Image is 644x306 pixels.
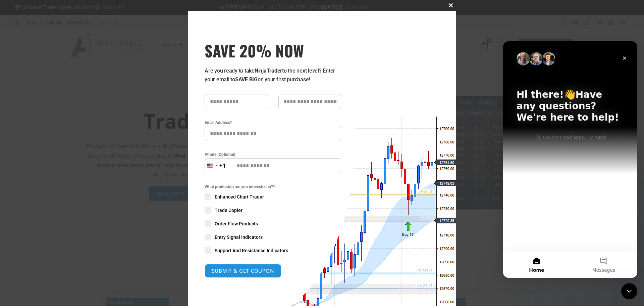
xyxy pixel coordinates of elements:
span: Order Flow Products [215,220,258,227]
label: Trade Copier [205,207,342,214]
span: Support And Resistance Indicators [215,247,288,254]
span: Enhanced Chart Trader [215,193,264,200]
iframe: Intercom live chat [621,283,637,299]
span: Entry Signal Indicators [215,234,263,241]
div: +1 [219,162,226,170]
label: Entry Signal Indicators [205,234,342,241]
label: Order Flow Products [205,220,342,227]
strong: NinjaTrader [255,68,282,74]
strong: SAVE BIG [235,76,258,83]
span: What product(s) are you interested in? [205,183,342,190]
h3: SAVE 20% NOW [205,41,342,60]
button: SUBMIT & GET COUPON [205,264,281,278]
label: Phone (Optional) [205,151,342,158]
button: Selected country [205,158,226,173]
label: Email Address [205,119,342,126]
iframe: Intercom live chat [503,41,637,278]
p: Are you ready to take to the next level? Enter your email to on your first purchase! [205,67,342,84]
label: Support And Resistance Indicators [205,247,342,254]
span: Trade Copier [215,207,243,214]
label: Enhanced Chart Trader [205,193,342,200]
